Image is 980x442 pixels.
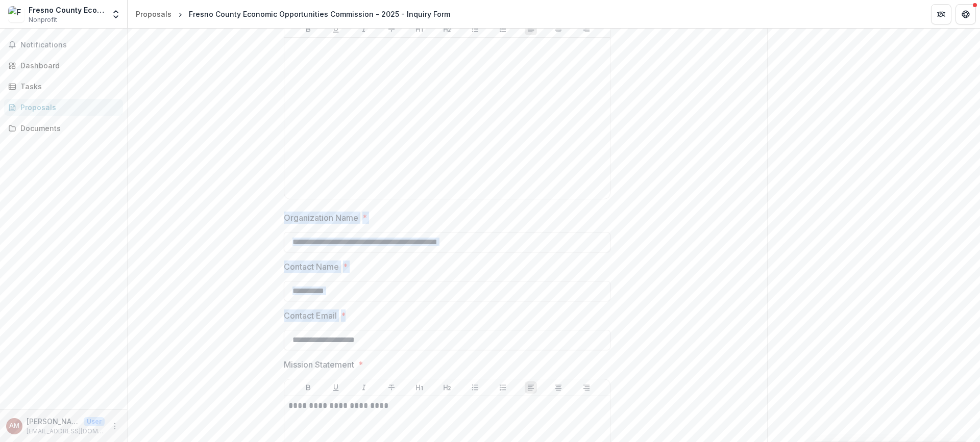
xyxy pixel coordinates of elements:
[330,23,342,35] button: Underline
[441,23,453,35] button: Heading 2
[302,381,314,394] button: Bold
[20,41,119,49] span: Notifications
[27,427,105,436] p: [EMAIL_ADDRESS][DOMAIN_NAME]
[552,23,565,35] button: Align Center
[469,381,481,394] button: Bullet List
[284,261,339,273] p: Contact Name
[20,60,115,71] div: Dashboard
[109,4,123,24] button: Open entity switcher
[580,23,593,35] button: Align Right
[580,381,593,394] button: Align Right
[469,23,481,35] button: Bullet List
[284,358,354,371] p: Mission Statement
[302,23,314,35] button: Bold
[132,7,176,21] a: Proposals
[284,212,358,224] p: Organization Name
[497,381,509,394] button: Ordered List
[330,381,342,394] button: Underline
[552,381,565,394] button: Align Center
[4,57,123,74] a: Dashboard
[358,23,370,35] button: Italicize
[8,6,24,22] img: Fresno County Economic Opportunities Commission
[385,381,398,394] button: Strike
[9,423,19,429] div: Ana Medina
[284,309,337,322] p: Contact Email
[525,381,537,394] button: Align Left
[132,7,454,21] nav: breadcrumb
[20,102,115,113] div: Proposals
[441,381,453,394] button: Heading 2
[109,420,121,432] button: More
[189,9,450,19] div: Fresno County Economic Opportunities Commission - 2025 - Inquiry Form
[29,15,57,24] span: Nonprofit
[20,81,115,92] div: Tasks
[525,23,537,35] button: Align Left
[4,99,123,116] a: Proposals
[20,123,115,134] div: Documents
[4,37,123,53] button: Notifications
[4,120,123,137] a: Documents
[385,23,398,35] button: Strike
[358,381,370,394] button: Italicize
[27,416,80,427] p: [PERSON_NAME]
[29,5,105,15] div: Fresno County Economic Opportunities Commission
[4,78,123,95] a: Tasks
[955,4,976,24] button: Get Help
[136,9,171,19] div: Proposals
[497,23,509,35] button: Ordered List
[413,23,426,35] button: Heading 1
[931,4,951,24] button: Partners
[413,381,426,394] button: Heading 1
[84,417,105,426] p: User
